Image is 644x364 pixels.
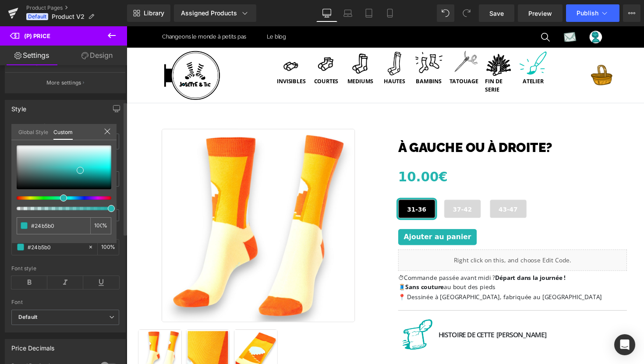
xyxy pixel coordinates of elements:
div: Open Intercom Messenger [614,334,635,355]
a: New Library [127,4,170,22]
span: Default [26,13,48,20]
a: Laptop [337,4,358,22]
button: Publish [566,4,619,22]
span: Library [144,9,164,17]
a: Tablet [358,4,379,22]
span: Preview [528,9,552,18]
input: Color [31,221,87,230]
div: Assigned Products [181,9,249,18]
a: Mobile [379,4,400,22]
span: (P) Price [24,32,50,39]
button: Redo [458,4,475,22]
span: Publish [577,10,598,17]
a: Design [65,46,129,65]
button: Undo [437,4,454,22]
a: Custom [53,124,73,140]
span: Save [489,9,504,18]
a: Global Style [18,124,48,139]
a: Desktop [316,4,337,22]
button: More [623,4,640,22]
a: Product Pages [26,4,127,11]
a: Preview [518,4,563,22]
div: % [90,217,111,234]
span: Product V2 [52,13,85,20]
